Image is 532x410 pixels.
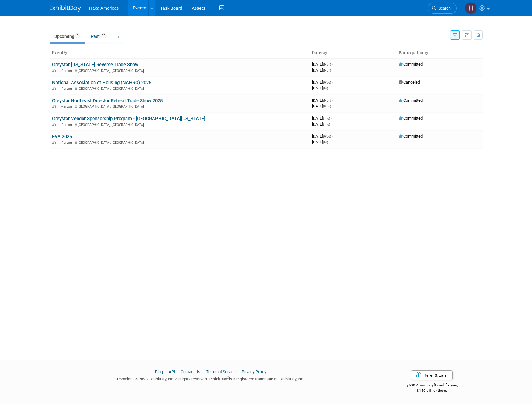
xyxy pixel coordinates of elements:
span: In-Person [58,105,74,109]
th: Event [50,48,309,58]
span: - [332,62,333,67]
a: Sort by Event Name [63,50,67,55]
a: Greystar [US_STATE] Reverse Trade Show [52,62,138,67]
div: [GEOGRAPHIC_DATA], [GEOGRAPHIC_DATA] [52,104,307,109]
span: [DATE] [312,134,333,138]
span: (Fri) [323,87,328,90]
span: Committed [399,116,423,121]
span: Traka Americas [89,6,119,11]
span: - [332,80,333,84]
img: Hannah Nichols [465,2,477,14]
span: In-Person [58,123,74,127]
img: In-Person Event [52,69,56,72]
span: In-Person [58,87,74,91]
span: - [331,116,332,121]
a: Sort by Start Date [324,50,327,55]
a: FAA 2025 [52,134,72,139]
span: - [332,98,333,103]
a: Search [428,3,457,14]
span: | [237,370,241,374]
span: Committed [399,62,423,67]
sup: ® [227,376,229,380]
a: Greystar Vendor Sponsorship Program - [GEOGRAPHIC_DATA][US_STATE] [52,116,205,121]
th: Dates [309,48,396,58]
span: [DATE] [312,68,331,73]
th: Participation [396,48,483,58]
span: 5 [75,33,80,38]
span: (Wed) [323,81,331,84]
span: | [201,370,205,374]
div: [GEOGRAPHIC_DATA], [GEOGRAPHIC_DATA] [52,68,307,73]
a: Terms of Service [206,370,236,374]
div: [GEOGRAPHIC_DATA], [GEOGRAPHIC_DATA] [52,140,307,145]
span: (Thu) [323,123,330,126]
div: Copyright © 2025 ExhibitDay, Inc. All rights reserved. ExhibitDay is a registered trademark of Ex... [50,375,372,382]
a: Contact Us [181,370,200,374]
span: (Mon) [323,69,331,72]
a: Past20 [86,30,112,42]
span: [DATE] [312,122,330,127]
span: Search [436,6,451,11]
a: Privacy Policy [242,370,266,374]
img: ExhibitDay [50,5,81,12]
span: [DATE] [312,80,333,84]
span: (Mon) [323,105,331,108]
div: [GEOGRAPHIC_DATA], [GEOGRAPHIC_DATA] [52,122,307,127]
span: | [176,370,180,374]
span: (Fri) [323,141,328,144]
img: In-Person Event [52,105,56,108]
span: [DATE] [312,140,328,144]
span: (Mon) [323,99,331,102]
span: Committed [399,98,423,103]
div: $500 Amazon gift card for you, [381,379,483,393]
span: [DATE] [312,86,328,90]
a: Blog [155,370,163,374]
a: National Association of Housing (NAHRO) 2025 [52,80,151,85]
span: Canceled [399,80,420,84]
span: | [164,370,168,374]
a: Refer & Earn [411,370,453,380]
span: In-Person [58,141,74,145]
span: [DATE] [312,116,332,121]
img: In-Person Event [52,141,56,144]
a: Greystar Northeast Director Retreat Trade Show 2025 [52,98,163,104]
span: (Wed) [323,135,331,138]
span: Committed [399,134,423,138]
img: In-Person Event [52,87,56,90]
span: In-Person [58,69,74,73]
div: $150 off for them. [381,388,483,393]
span: 20 [100,33,107,38]
span: [DATE] [312,62,333,67]
a: API [169,370,175,374]
a: Sort by Participation Type [425,50,428,55]
span: (Mon) [323,63,331,66]
a: Upcoming5 [50,30,85,42]
span: [DATE] [312,98,333,103]
img: In-Person Event [52,123,56,126]
span: (Thu) [323,117,330,120]
span: [DATE] [312,104,331,108]
div: [GEOGRAPHIC_DATA], [GEOGRAPHIC_DATA] [52,86,307,91]
span: - [332,134,333,138]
